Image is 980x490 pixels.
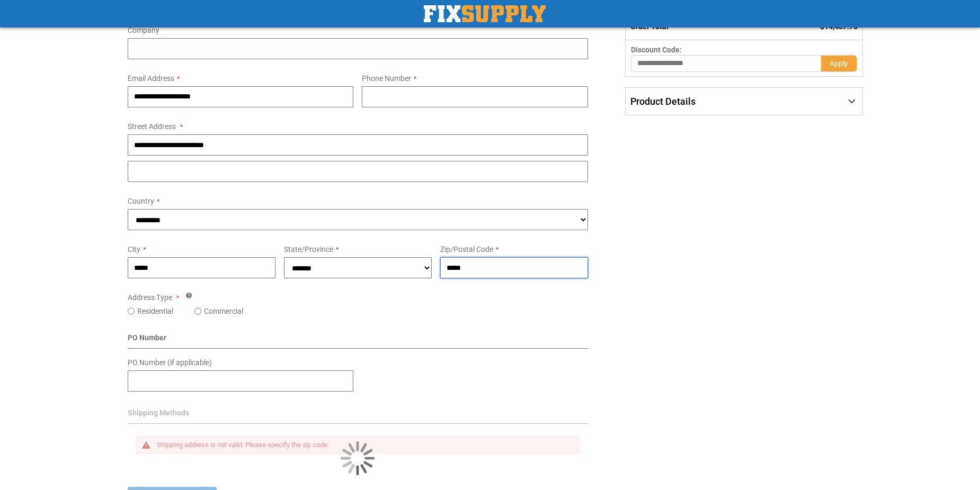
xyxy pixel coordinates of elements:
[128,332,588,349] div: PO Number
[137,306,173,316] label: Residential
[128,74,174,83] span: Email Address
[128,293,172,302] span: Address Type
[128,26,159,34] span: Company
[128,197,154,205] span: Country
[631,46,682,54] span: Discount Code:
[424,5,546,22] img: Fix Industrial Supply
[284,245,333,253] span: State/Province
[440,245,493,253] span: Zip/Postal Code
[821,55,857,72] button: Apply
[128,122,176,131] span: Street Address
[128,358,212,367] span: PO Number (if applicable)
[630,96,696,107] span: Product Details
[424,5,546,22] a: store logo
[362,74,411,83] span: Phone Number
[204,306,243,316] label: Commercial
[820,22,858,31] span: $14,487.76
[341,441,375,475] img: Loading...
[630,22,669,31] strong: Order Total
[128,245,140,253] span: City
[830,59,848,68] span: Apply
